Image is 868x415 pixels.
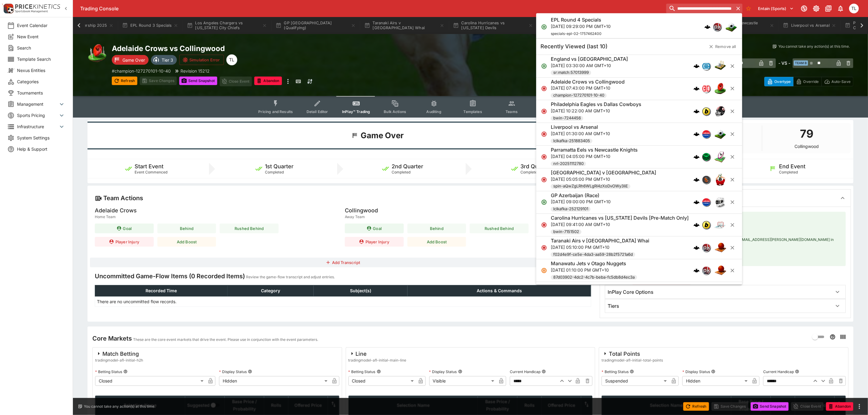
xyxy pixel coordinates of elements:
[551,176,656,182] p: [DATE] 05:05:00 PM GMT+10
[429,369,457,374] p: Display Status
[540,43,608,50] h5: Recently Viewed (last 10)
[345,214,378,220] span: Away Team
[551,274,637,280] span: 87d03902-4dc2-4c7b-beba-fc5db8d4ec3a
[702,175,711,184] div: sportingsolutions
[377,369,381,374] button: Betting Status
[551,124,598,131] h6: Liverpool vs Arsenal
[779,17,840,34] button: Liverpool vs Arsenal
[510,369,540,374] p: Current Handicap
[602,376,669,386] div: Suspended
[254,77,282,85] button: Abandon
[702,108,710,115] img: bwin.png
[705,42,740,51] button: Remove all
[248,369,252,374] button: Display Status
[702,198,710,206] img: lclkafka.png
[551,252,635,258] span: f02d4e9f-ce5e-4da3-aa59-28b2f5721a6d
[429,376,497,386] div: Visible
[551,138,592,144] span: lclkafka-251883405
[702,84,711,93] div: championdata
[17,112,58,118] span: Sports Pricing
[551,85,625,91] p: [DATE] 07:43:00 PM GMT+10
[826,402,853,411] button: Abandon
[793,77,822,86] button: Override
[702,221,710,229] img: bwin.png
[17,67,65,74] span: Nexus Entities
[133,337,318,343] p: These are the core event markets that drive the event. Please use in conjunction with the event p...
[288,396,328,415] th: Offered Price
[95,214,137,220] span: Home Team
[666,4,734,13] input: search
[314,285,407,297] th: Subject(s)
[702,244,711,252] div: pricekinetics
[771,396,795,415] th: Rolls
[95,237,154,247] button: Player Injury
[714,151,726,163] img: rugby_league.png
[856,403,863,410] button: more
[219,369,247,374] p: Display Status
[705,24,711,30] div: cerberus
[764,77,853,86] div: Start From
[795,396,835,415] th: Offered Price
[714,105,726,118] img: american_football.png
[264,396,288,415] th: Rolls
[714,83,726,95] img: australian_rules.png
[779,163,805,170] h5: End Event
[258,109,293,114] span: Pricing and Results
[112,77,137,85] button: Refresh
[764,77,794,86] button: Overtype
[265,170,284,174] span: Completed
[265,163,293,170] h5: 1st Quarter
[118,17,182,34] button: EPL Round 3 Specials
[541,108,547,115] svg: Closed
[17,146,65,152] span: Help & Support
[714,264,726,276] img: basketball.png
[714,242,726,254] img: basketball.png
[694,245,700,251] div: cerberus
[795,369,799,374] button: Current Handicap
[135,163,163,170] h5: Start Event
[702,266,710,274] img: pricekinetics.png
[694,245,700,251] img: logo-cerberus.svg
[478,396,517,415] th: Base Price / Probability
[17,78,65,85] span: Categories
[95,396,185,415] th: Selection Name
[551,229,582,235] span: bwin-7151502
[348,396,478,415] th: Selection Name
[541,177,547,183] svg: Closed
[17,56,65,62] span: Template Search
[849,4,859,13] div: Trent Lewis
[551,153,638,159] p: [DATE] 04:05:00 PM GMT+10
[180,68,210,74] p: Revision 15212
[702,130,710,138] img: lclkafka.png
[694,154,700,160] img: logo-cerberus.svg
[755,4,798,13] button: Select Tenant
[449,17,537,34] button: Carolina Hurricanes vs [US_STATE] Devils
[157,237,216,247] button: Add Boost
[384,109,406,114] span: Bulk Actions
[272,17,359,34] button: GP [GEOGRAPHIC_DATA] (Qualifying)
[541,222,547,228] svg: Closed
[847,2,861,15] button: Trent Lewis
[95,285,228,297] th: Recorded Time
[348,357,407,363] span: tradingmodel-afl-initial-main-line
[694,108,700,115] div: cerberus
[694,108,700,115] img: logo-cerberus.svg
[694,86,700,92] div: cerberus
[551,221,689,228] p: [DATE] 09:41:00 AM GMT+10
[694,267,700,273] img: logo-cerberus.svg
[157,224,216,233] button: Behind
[220,224,279,233] button: Rushed Behind
[551,238,649,244] h6: Taranaki Airs v [GEOGRAPHIC_DATA] Whai
[744,4,753,13] button: No Bookmarks
[348,369,376,374] p: Betting Status
[392,170,410,174] span: Completed
[17,33,65,40] span: New Event
[702,266,711,275] div: pricekinetics
[95,207,137,214] h5: Adelaide Crows
[361,17,448,34] button: Taranaki Airs v [GEOGRAPHIC_DATA] Whai
[551,260,626,267] h6: Manawatu Jets v Otago Nuggets
[630,369,634,374] button: Betting Status
[135,170,167,174] span: Event Commenced
[602,350,663,357] div: Total Points
[694,63,700,69] img: logo-cerberus.svg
